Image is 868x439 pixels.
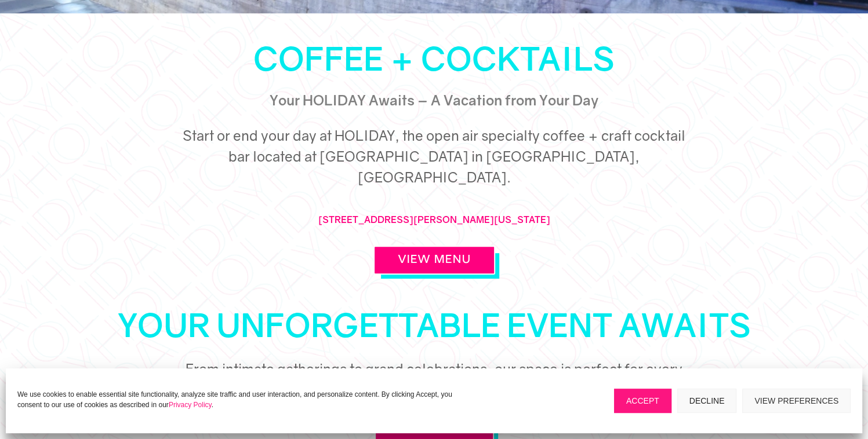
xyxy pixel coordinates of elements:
button: Accept [614,389,671,413]
h1: cOFFEE + cocktails [87,42,782,81]
a: Privacy Policy [169,401,212,409]
button: View preferences [742,389,851,413]
a: [STREET_ADDRESS][PERSON_NAME][US_STATE] [318,214,550,225]
h5: Start or end your day at HOLIDAY, the open air specialty coffee + craft cocktail bar located at [... [173,125,695,193]
h5: From intimate gatherings to grand celebrations, our space is perfect for every occasion. Book you... [173,358,695,406]
a: View Menu [373,246,495,275]
span: Your HOLIDAY Awaits – A Vacation from Your Day [270,92,598,108]
button: Decline [677,389,737,413]
h1: your unforgettable Event Awaits [87,309,782,347]
p: We use cookies to enable essential site functionality, analyze site traffic and user interaction,... [17,389,455,410]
